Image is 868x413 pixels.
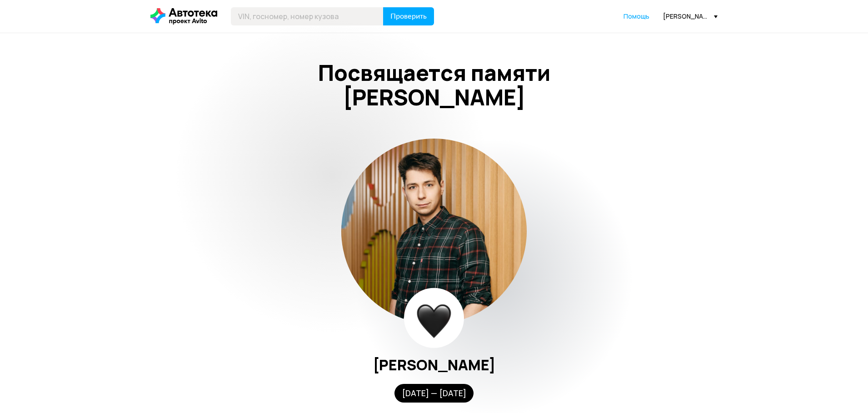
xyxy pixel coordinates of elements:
span: [DATE] — [DATE] [402,388,466,398]
img: f6a6d7709b1f116ff217.png [416,303,452,339]
h1: Посвящается памяти [PERSON_NAME] [243,60,625,109]
div: [PERSON_NAME][EMAIL_ADDRESS][DOMAIN_NAME] [663,12,718,20]
a: Помощь [624,12,649,21]
input: VIN, госномер, номер кузова [231,7,384,25]
h2: [PERSON_NAME] [243,357,625,373]
button: Проверить [383,7,434,25]
span: Проверить [390,13,427,20]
